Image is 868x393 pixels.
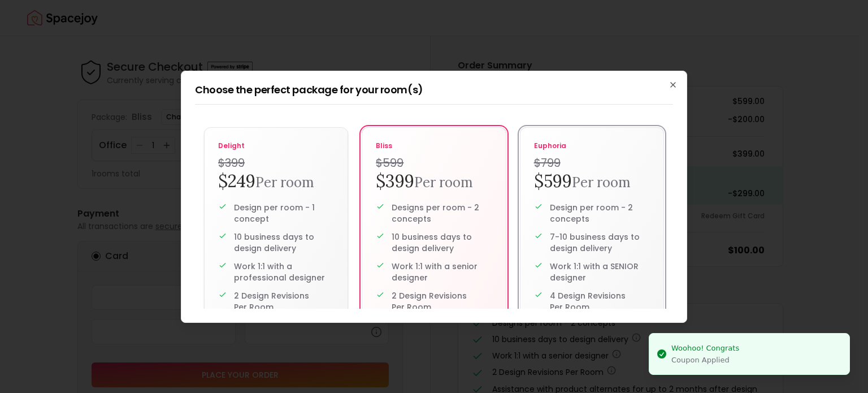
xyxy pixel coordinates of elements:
h2: $249 [218,171,334,193]
p: euphoria [534,141,650,150]
p: delight [218,141,334,150]
p: 4 Design Revisions Per Room [550,290,650,313]
small: Per room [255,174,314,191]
p: 7-10 business days to design delivery [550,231,650,254]
h2: $599 [534,171,650,193]
h4: $399 [218,155,334,171]
small: Per room [572,174,631,191]
p: Work 1:1 with a professional designer [234,261,334,283]
p: Work 1:1 with a SENIOR designer [550,261,650,283]
h2: Choose the perfect package for your room(s) [195,85,673,95]
h4: $799 [534,155,650,171]
p: Design per room - 1 concept [234,202,334,224]
p: Design per room - 2 concepts [550,202,650,224]
p: 2 Design Revisions Per Room [234,290,334,313]
p: 10 business days to design delivery [234,231,334,254]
